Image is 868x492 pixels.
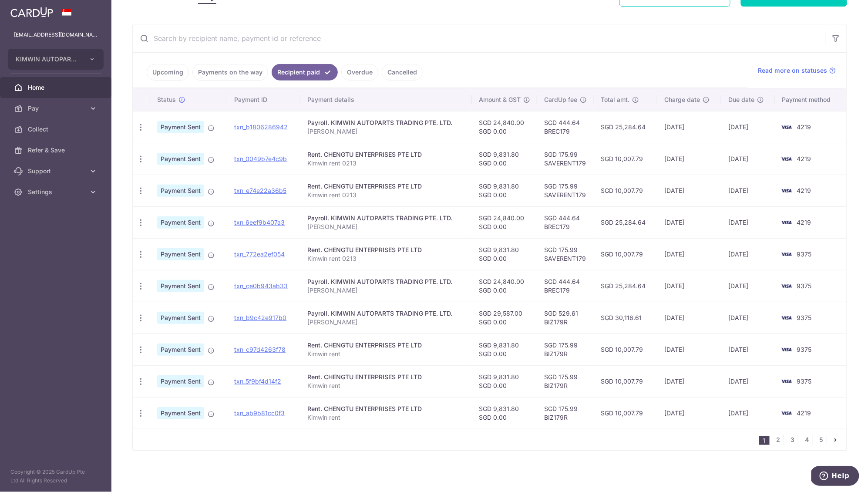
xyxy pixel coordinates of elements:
a: Read more on statuses [758,66,836,75]
td: SGD 444.64 BREC179 [537,206,594,238]
td: SGD 10,007.79 [594,334,657,365]
th: Payment method [775,88,847,111]
img: Bank Card [778,313,795,323]
a: txn_6eef9b407a3 [234,219,285,226]
td: SGD 9,831.80 SGD 0.00 [472,238,537,270]
img: Bank Card [778,122,795,132]
td: SGD 30,116.61 [594,302,657,334]
td: SGD 9,831.80 SGD 0.00 [472,397,537,429]
td: [DATE] [721,175,775,206]
td: [DATE] [657,175,721,206]
span: Collect [28,125,85,134]
td: SGD 10,007.79 [594,238,657,270]
a: txn_e74e22a36b5 [234,187,286,194]
div: Rent. CHENGTU ENTERPRISES PTE LTD [307,404,465,413]
a: txn_772ea2ef054 [234,250,285,258]
a: Payments on the way [192,64,268,81]
td: [DATE] [657,111,721,143]
p: Kimwin rent 0213 [307,159,465,168]
span: Payment Sent [157,185,204,197]
th: Payment details [300,88,472,111]
td: [DATE] [721,206,775,238]
td: SGD 444.64 BREC179 [537,270,594,302]
a: Overdue [341,64,378,81]
td: [DATE] [657,334,721,365]
td: SGD 444.64 BREC179 [537,111,594,143]
td: SGD 175.99 SAVERENT179 [537,238,594,270]
td: SGD 25,284.64 [594,111,657,143]
span: Due date [728,95,754,104]
td: SGD 24,840.00 SGD 0.00 [472,270,537,302]
img: CardUp [10,7,53,17]
td: SGD 10,007.79 [594,397,657,429]
td: [DATE] [657,206,721,238]
td: SGD 24,840.00 SGD 0.00 [472,111,537,143]
span: 4219 [797,187,811,194]
td: SGD 9,831.80 SGD 0.00 [472,143,537,175]
td: [DATE] [657,302,721,334]
span: Charge date [664,95,700,104]
td: SGD 9,831.80 SGD 0.00 [472,365,537,397]
p: [PERSON_NAME] [307,318,465,327]
td: SGD 25,284.64 [594,206,657,238]
td: [DATE] [657,397,721,429]
div: Payroll. KIMWIN AUTOPARTS TRADING PTE. LTD. [307,118,465,127]
div: Rent. CHENGTU ENTERPRISES PTE LTD [307,246,465,254]
a: txn_0049b7e4c9b [234,155,287,162]
span: 4219 [797,155,811,162]
td: SGD 24,840.00 SGD 0.00 [472,206,537,238]
span: Home [28,83,85,92]
span: Support [28,167,85,175]
a: txn_b9c42e917b0 [234,314,286,321]
p: Kimwin rent 0213 [307,254,465,263]
img: Bank Card [778,281,795,291]
li: 1 [759,436,770,445]
p: [PERSON_NAME] [307,286,465,295]
span: 9375 [797,282,812,290]
span: Payment Sent [157,344,204,356]
td: [DATE] [657,365,721,397]
td: SGD 529.61 BIZ179R [537,302,594,334]
td: [DATE] [721,143,775,175]
th: Payment ID [227,88,300,111]
p: Kimwin rent 0213 [307,191,465,199]
a: Recipient paid [272,64,338,81]
span: Refer & Save [28,146,85,155]
td: [DATE] [721,302,775,334]
span: Amount & GST [479,95,521,104]
img: Bank Card [778,154,795,164]
td: SGD 9,831.80 SGD 0.00 [472,175,537,206]
span: 9375 [797,346,812,353]
a: txn_ce0b943ab33 [234,282,288,290]
td: SGD 175.99 SAVERENT179 [537,175,594,206]
span: Payment Sent [157,153,204,165]
div: Rent. CHENGTU ENTERPRISES PTE LTD [307,341,465,350]
td: SGD 10,007.79 [594,175,657,206]
span: Payment Sent [157,407,204,419]
a: txn_b1806286942 [234,123,288,131]
td: [DATE] [721,334,775,365]
p: [PERSON_NAME] [307,222,465,231]
span: Total amt. [601,95,629,104]
a: 5 [816,435,827,445]
span: Read more on statuses [758,66,828,75]
td: SGD 25,284.64 [594,270,657,302]
img: Bank Card [778,249,795,259]
span: 9375 [797,314,812,321]
td: SGD 10,007.79 [594,365,657,397]
span: 4219 [797,123,811,131]
span: CardUp fee [544,95,577,104]
span: Pay [28,104,85,113]
p: Kimwin rent [307,381,465,390]
a: 2 [773,435,784,445]
p: [PERSON_NAME] [307,127,465,136]
span: Payment Sent [157,248,204,260]
td: [DATE] [721,397,775,429]
img: Bank Card [778,408,795,418]
a: txn_5f9bf4d14f2 [234,377,281,385]
span: Status [157,95,176,104]
nav: pager [759,429,846,450]
span: Payment Sent [157,375,204,388]
img: Bank Card [778,376,795,387]
td: [DATE] [657,238,721,270]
